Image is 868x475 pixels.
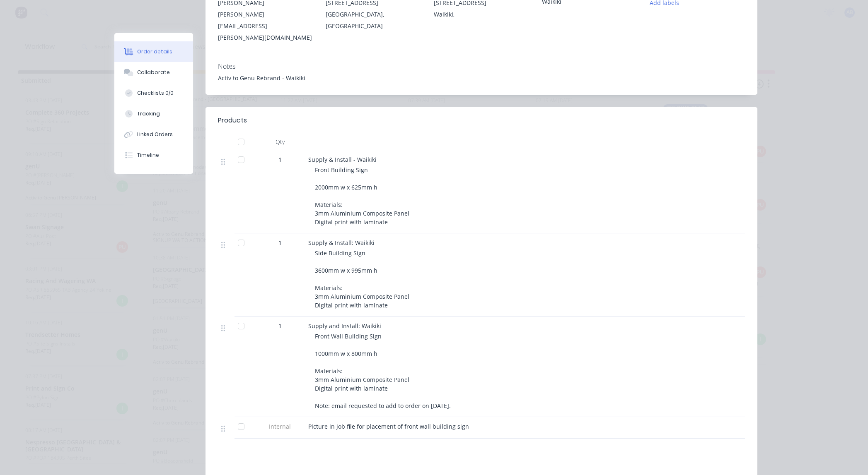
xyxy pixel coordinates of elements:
div: [GEOGRAPHIC_DATA], [GEOGRAPHIC_DATA] [326,9,421,32]
span: Side Building Sign 3600mm w x 995mm h Materials: 3mm Aluminium Composite Panel Digital print with... [315,249,409,309]
span: Internal [259,422,302,431]
span: Supply & Install - Waikiki [308,156,377,163]
button: Linked Orders [114,124,193,145]
div: Activ to Genu Rebrand - Waikiki [218,74,745,82]
div: Checklists 0/0 [137,89,174,97]
div: Timeline [137,151,159,159]
div: Linked Orders [137,131,173,138]
span: 1 [278,238,282,247]
span: 1 [278,321,282,330]
span: Supply and Install: Waikiki [308,322,381,330]
div: Order details [137,48,172,55]
div: Tracking [137,110,160,118]
button: Order details [114,41,193,62]
div: [PERSON_NAME][EMAIL_ADDRESS][PERSON_NAME][DOMAIN_NAME] [218,9,313,43]
span: Front Building Sign 2000mm w x 625mm h Materials: 3mm Aluminium Composite Panel Digital print wit... [315,166,409,226]
div: Qty [255,134,305,150]
button: Timeline [114,145,193,166]
button: Checklists 0/0 [114,83,193,103]
span: Supply & Install: Waikiki [308,239,375,247]
span: 1 [278,155,282,164]
div: Products [218,115,247,125]
span: Front Wall Building Sign 1000mm w x 800mm h Materials: 3mm Aluminium Composite Panel Digital prin... [315,332,451,410]
div: Waikiki, [434,9,529,20]
span: Picture in job file for placement of front wall building sign [308,422,469,430]
div: Collaborate [137,69,170,76]
button: Collaborate [114,62,193,83]
button: Tracking [114,103,193,124]
div: Notes [218,62,745,70]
